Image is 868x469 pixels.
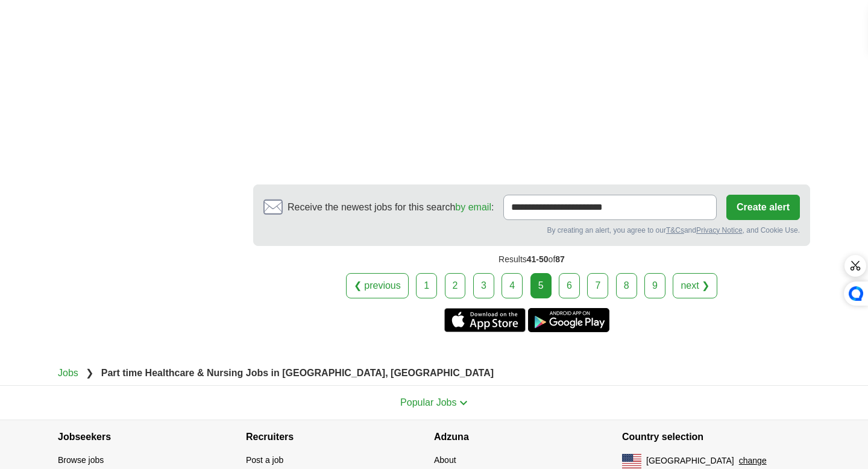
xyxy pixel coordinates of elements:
img: US flag [622,454,641,468]
div: By creating an alert, you agree to our and , and Cookie Use. [263,225,800,236]
a: About [434,455,456,465]
a: by email [455,202,491,212]
a: ❮ previous [346,273,409,298]
span: Receive the newest jobs for this search : [288,200,494,215]
h4: Country selection [622,420,810,454]
a: 3 [473,273,494,298]
a: Post a job [246,455,283,465]
span: [GEOGRAPHIC_DATA] [646,455,734,467]
a: T&Cs [666,226,684,234]
div: Results of [253,246,810,273]
a: Get the Android app [528,308,609,332]
span: 87 [555,254,565,264]
a: 2 [445,273,466,298]
img: toggle icon [459,400,468,406]
a: Jobs [58,368,78,378]
span: Popular Jobs [400,397,456,408]
a: Get the iPhone app [444,308,526,332]
a: Browse jobs [58,455,104,465]
span: 41-50 [527,254,549,264]
a: 7 [587,273,608,298]
a: 1 [416,273,437,298]
strong: Part time Healthcare & Nursing Jobs in [GEOGRAPHIC_DATA], [GEOGRAPHIC_DATA] [101,368,494,378]
button: change [739,455,767,467]
a: Privacy Notice [696,226,743,234]
div: 5 [530,273,552,298]
a: 9 [644,273,665,298]
button: Create alert [726,195,800,220]
a: next ❯ [673,273,717,298]
a: 4 [502,273,523,298]
a: 8 [616,273,637,298]
span: ❯ [86,368,93,378]
a: 6 [559,273,580,298]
